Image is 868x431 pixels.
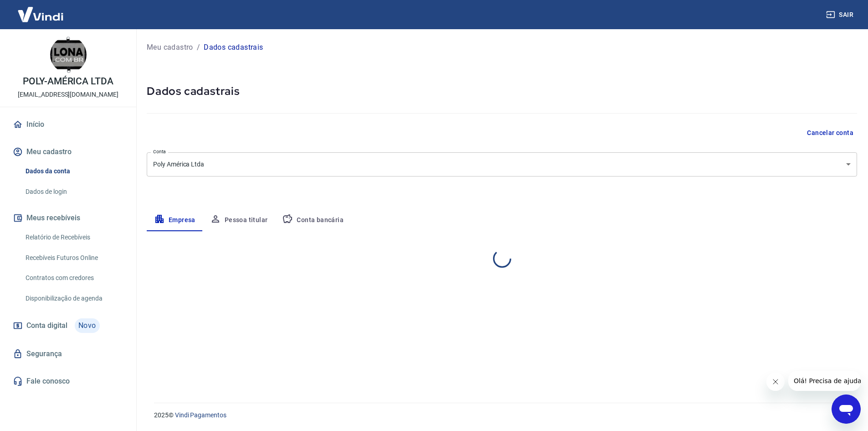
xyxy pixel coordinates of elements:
[22,182,125,201] a: Dados de login
[832,395,861,424] iframe: Botão para abrir a janela de mensagens
[11,208,125,228] button: Meus recebíveis
[11,142,125,162] button: Meu cadastro
[766,373,785,391] iframe: Fechar mensagem
[75,318,100,333] span: Novo
[26,319,67,332] span: Conta digital
[788,371,861,391] iframe: Mensagem da empresa
[22,269,125,287] a: Contratos com credores
[147,84,857,99] h5: Dados cadastrais
[147,209,203,231] button: Empresa
[23,77,113,86] p: POLY-AMÉRICA LTDA
[22,228,125,247] a: Relatório de Recebíveis
[147,42,193,53] a: Meu cadastro
[11,0,70,28] img: Vindi
[197,42,200,53] p: /
[824,6,857,23] button: Sair
[11,315,125,337] a: Conta digitalNovo
[175,411,226,419] a: Vindi Pagamentos
[275,209,351,231] button: Conta bancária
[22,249,125,267] a: Recebíveis Futuros Online
[147,152,857,177] div: Poly América Ltda
[5,6,77,14] span: Olá! Precisa de ajuda?
[11,114,125,135] a: Início
[154,410,846,420] p: 2025 ©
[11,371,125,391] a: Fale conosco
[204,42,263,53] p: Dados cadastrais
[22,289,125,308] a: Disponibilização de agenda
[50,36,87,73] img: 8778cf52-555e-4141-a828-be9c8e4a54ce.jpeg
[803,125,857,141] button: Cancelar conta
[18,90,118,99] p: [EMAIL_ADDRESS][DOMAIN_NAME]
[153,148,166,155] label: Conta
[22,162,125,181] a: Dados da conta
[203,209,275,231] button: Pessoa titular
[11,344,125,364] a: Segurança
